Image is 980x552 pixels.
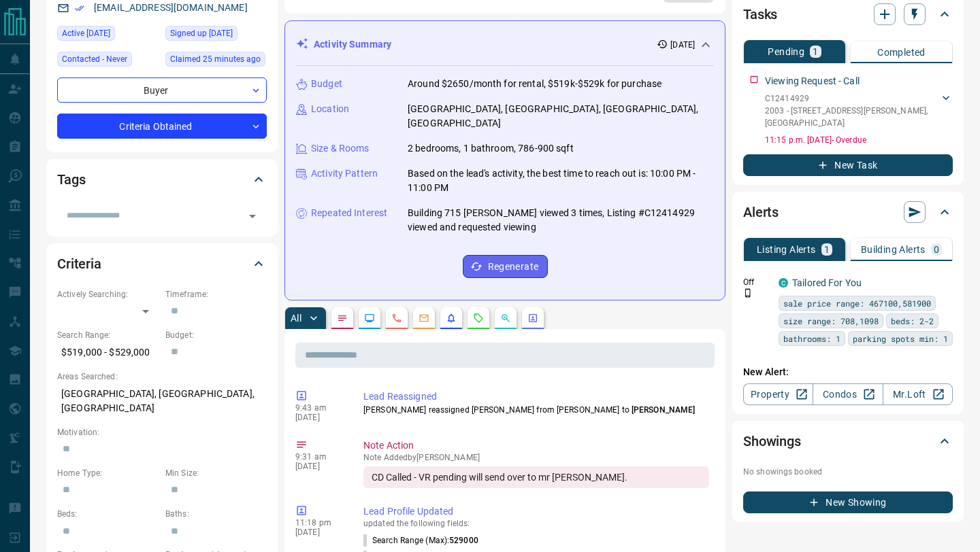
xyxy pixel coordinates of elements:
p: 11:15 p.m. [DATE] - Overdue [765,134,953,146]
svg: Email Verified [75,3,84,13]
span: beds: 2-2 [891,314,934,328]
div: Criteria [57,247,267,280]
p: Search Range: [57,329,159,341]
p: Repeated Interest [311,206,387,220]
span: size range: 708,1098 [783,314,879,328]
p: [GEOGRAPHIC_DATA], [GEOGRAPHIC_DATA], [GEOGRAPHIC_DATA], [GEOGRAPHIC_DATA] [408,102,714,131]
p: New Alert: [743,365,953,379]
p: Budget [311,77,342,91]
span: Active [DATE] [62,27,110,40]
p: Home Type: [57,467,159,479]
p: 0 [934,245,939,254]
h2: Criteria [57,253,101,275]
svg: Calls [391,313,402,324]
div: Mon Mar 07 2022 [165,26,267,45]
p: Actively Searching: [57,288,159,300]
p: $519,000 - $529,000 [57,341,159,364]
span: parking spots min: 1 [853,332,948,345]
p: C12414929 [765,92,939,105]
p: 1 [824,245,830,254]
div: Showings [743,425,953,458]
p: 9:31 am [295,452,343,462]
svg: Opportunities [500,313,511,324]
div: Sun Oct 12 2025 [57,26,159,45]
p: No showings booked [743,466,953,478]
p: [GEOGRAPHIC_DATA], [GEOGRAPHIC_DATA], [GEOGRAPHIC_DATA] [57,383,267,419]
p: [DATE] [295,462,343,471]
p: Activity Summary [314,37,391,52]
span: Signed up [DATE] [170,27,233,40]
p: Around $2650/month for rental, $519k-$529k for purchase [408,77,661,91]
svg: Agent Actions [527,313,538,324]
a: Tailored For You [792,277,862,288]
span: Contacted - Never [62,52,127,66]
p: Building Alerts [861,245,926,254]
h2: Alerts [743,201,779,223]
a: Property [743,383,813,405]
svg: Lead Browsing Activity [364,313,375,324]
div: Alerts [743,196,953,228]
span: [PERSON_NAME] [632,405,695,415]
p: Budget: [165,329,267,341]
p: [DATE] [295,528,343,537]
p: [DATE] [670,39,695,51]
p: Timeframe: [165,288,267,300]
div: CD Called - VR pending will send over to mr [PERSON_NAME]. [363,466,709,488]
svg: Notes [337,313,348,324]
div: condos.ca [779,278,788,288]
div: C124149292003 - [STREET_ADDRESS][PERSON_NAME],[GEOGRAPHIC_DATA] [765,90,953,132]
div: Tags [57,163,267,196]
a: [EMAIL_ADDRESS][DOMAIN_NAME] [94,2,248,13]
p: [PERSON_NAME] reassigned [PERSON_NAME] from [PERSON_NAME] to [363,404,709,416]
p: Areas Searched: [57,370,267,383]
span: Claimed 25 minutes ago [170,52,261,66]
p: Listing Alerts [757,245,816,254]
p: Location [311,102,349,116]
p: Search Range (Max) : [363,534,478,547]
span: bathrooms: 1 [783,332,840,345]
p: Size & Rooms [311,141,370,156]
p: Viewing Request - Call [765,74,860,88]
p: [DATE] [295,413,343,422]
p: Off [743,276,770,288]
p: Min Size: [165,467,267,479]
p: 2 bedrooms, 1 bathroom, 786-900 sqft [408,141,574,156]
p: 11:18 pm [295,518,343,528]
div: Tue Oct 14 2025 [165,52,267,71]
p: All [291,313,301,323]
p: Lead Reassigned [363,390,709,404]
p: Activity Pattern [311,167,378,181]
h2: Showings [743,430,801,452]
p: Note Action [363,438,709,453]
p: Pending [768,47,804,56]
div: Activity Summary[DATE] [296,32,714,57]
p: Motivation: [57,426,267,438]
svg: Push Notification Only [743,288,753,298]
p: Completed [877,48,926,57]
a: Condos [813,383,883,405]
svg: Emails [419,313,429,324]
p: 1 [813,47,818,56]
p: Based on the lead's activity, the best time to reach out is: 10:00 PM - 11:00 PM [408,167,714,195]
button: Regenerate [463,255,548,278]
p: Baths: [165,508,267,520]
h2: Tasks [743,3,777,25]
p: Beds: [57,508,159,520]
svg: Requests [473,313,484,324]
button: New Showing [743,491,953,513]
p: Note Added by [PERSON_NAME] [363,453,709,462]
p: Lead Profile Updated [363,504,709,519]
a: Mr.Loft [883,383,953,405]
button: New Task [743,154,953,176]
p: 9:43 am [295,403,343,413]
p: updated the following fields: [363,519,709,528]
div: Buyer [57,77,267,103]
span: 529000 [449,536,478,545]
h2: Tags [57,169,85,190]
svg: Listing Alerts [446,313,457,324]
button: Open [243,207,262,226]
div: Criteria Obtained [57,114,267,139]
span: sale price range: 467100,581900 [783,296,931,310]
p: 2003 - [STREET_ADDRESS][PERSON_NAME] , [GEOGRAPHIC_DATA] [765,105,939,129]
p: Building 715 [PERSON_NAME] viewed 3 times, Listing #C12414929 viewed and requested viewing [408,206,714,235]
